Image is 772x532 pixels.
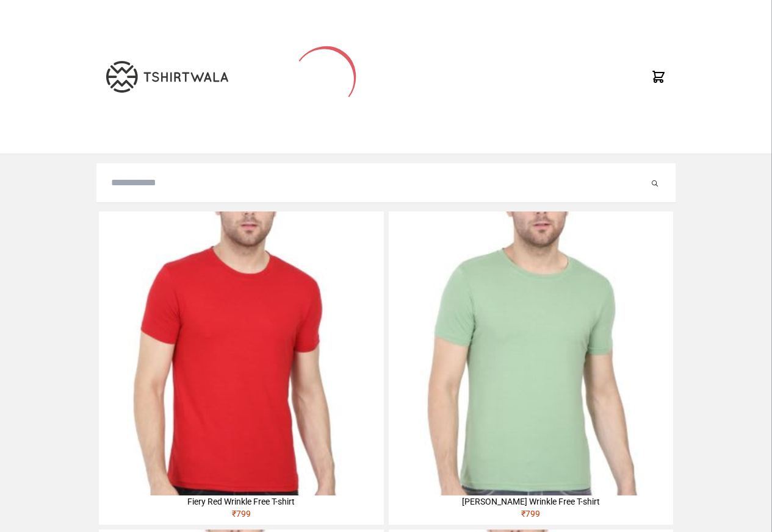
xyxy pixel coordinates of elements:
[99,211,383,495] img: 4M6A2225-320x320.jpg
[99,508,383,525] div: ₹ 799
[389,211,673,525] a: [PERSON_NAME] Wrinkle Free T-shirt₹799
[649,176,661,190] button: Submit your search query.
[389,495,673,508] div: [PERSON_NAME] Wrinkle Free T-shirt
[99,495,383,508] div: Fiery Red Wrinkle Free T-shirt
[106,61,228,93] img: TW-LOGO-400-104.png
[99,211,383,525] a: Fiery Red Wrinkle Free T-shirt₹799
[389,508,673,525] div: ₹ 799
[389,211,673,495] img: 4M6A2211-320x320.jpg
